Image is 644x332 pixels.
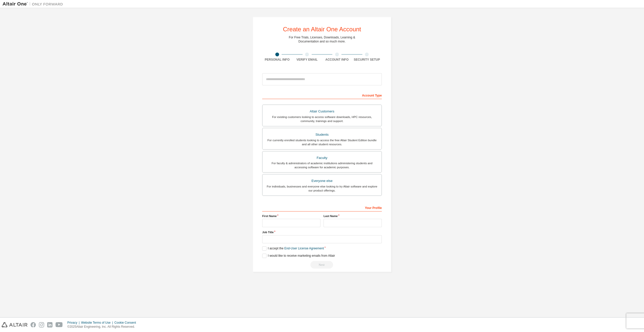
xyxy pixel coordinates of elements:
div: For Free Trials, Licenses, Downloads, Learning & Documentation and so much more. [289,35,355,43]
div: Privacy [67,321,81,325]
div: Website Terms of Use [81,321,114,325]
div: Faculty [265,154,379,161]
img: linkedin.svg [47,322,52,327]
div: For currently enrolled students looking to access the free Altair Student Edition bundle and all ... [265,138,379,146]
img: altair_logo.svg [2,322,28,327]
label: Last Name [324,214,382,218]
p: © 2025 Altair Engineering, Inc. All Rights Reserved. [67,325,139,329]
label: Job Title [262,230,382,234]
a: End-User License Agreement [284,247,324,250]
div: Altair Customers [265,108,379,115]
div: Your Profile [262,203,382,211]
img: youtube.svg [56,322,63,327]
label: I would like to receive marketing emails from Altair [262,254,335,258]
div: For individuals, businesses and everyone else looking to try Altair software and explore our prod... [265,184,379,193]
div: Verify Email [292,58,322,62]
div: Everyone else [265,177,379,184]
div: For existing customers looking to access software downloads, HPC resources, community, trainings ... [265,115,379,123]
div: Account Type [262,91,382,99]
div: Students [265,131,379,138]
label: I accept the [262,246,324,251]
label: First Name [262,214,320,218]
div: For faculty & administrators of academic institutions administering students and accessing softwa... [265,161,379,169]
div: Create an Altair One Account [283,26,361,32]
div: Account Info [322,58,352,62]
div: Cookie Consent [114,321,139,325]
img: instagram.svg [39,322,44,327]
div: Personal Info [262,58,292,62]
div: Security Setup [352,58,382,62]
img: Altair One [3,2,66,7]
img: facebook.svg [31,322,36,327]
div: Read and acccept EULA to continue [262,261,382,269]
